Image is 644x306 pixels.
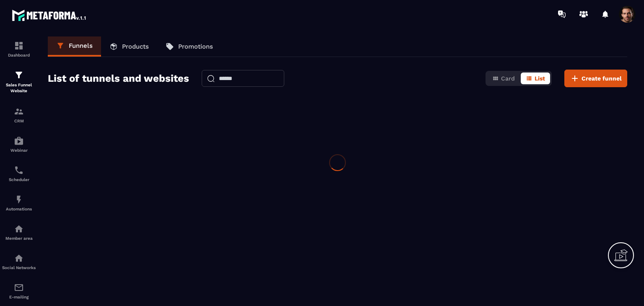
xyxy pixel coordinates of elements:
p: Webinar [2,148,36,153]
img: formation [14,41,24,51]
a: emailemailE-mailing [2,276,36,306]
p: Member area [2,236,36,241]
a: Products [101,36,157,57]
a: social-networksocial-networkSocial Networks [2,247,36,276]
p: Social Networks [2,265,36,270]
a: automationsautomationsWebinar [2,130,36,159]
span: Create funnel [582,74,622,83]
a: automationsautomationsAutomations [2,188,36,218]
p: Products [122,43,149,50]
p: Promotions [178,43,213,50]
a: automationsautomationsMember area [2,218,36,247]
span: Card [501,75,515,82]
p: Dashboard [2,53,36,57]
img: automations [14,136,24,146]
button: Card [487,73,520,84]
p: Automations [2,207,36,211]
p: Funnels [69,42,93,49]
img: scheduler [14,165,24,175]
p: E-mailing [2,295,36,299]
img: automations [14,224,24,234]
a: formationformationDashboard [2,34,36,64]
img: logo [12,8,87,23]
a: formationformationCRM [2,100,36,130]
p: Sales Funnel Website [2,82,36,94]
p: Scheduler [2,177,36,182]
img: formation [14,70,24,80]
p: CRM [2,119,36,123]
a: formationformationSales Funnel Website [2,64,36,100]
img: formation [14,106,24,117]
img: automations [14,194,24,205]
button: Create funnel [564,70,627,87]
img: social-network [14,253,24,263]
button: List [521,73,550,84]
h2: List of tunnels and websites [48,70,189,87]
span: List [535,75,545,82]
img: email [14,283,24,293]
a: Promotions [157,36,221,57]
a: schedulerschedulerScheduler [2,159,36,188]
a: Funnels [48,36,101,57]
